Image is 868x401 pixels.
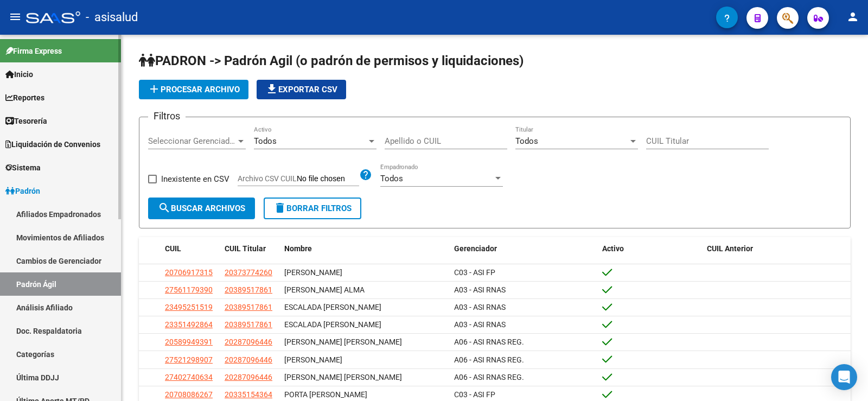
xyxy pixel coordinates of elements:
span: 20708086267 [165,390,213,399]
span: 20589949391 [165,338,213,346]
mat-icon: help [359,168,372,181]
span: [PERSON_NAME] [284,268,342,277]
span: Tesorería [5,115,47,127]
span: Firma Express [5,45,62,57]
mat-icon: add [148,82,161,96]
span: Todos [380,174,403,183]
span: 27521298907 [165,355,213,364]
datatable-header-cell: Activo [598,237,703,260]
span: Borrar Filtros [273,203,352,213]
span: 20287096446 [225,355,272,364]
mat-icon: person [846,10,859,23]
span: Seleccionar Gerenciador [148,136,236,146]
button: Borrar Filtros [264,198,361,219]
mat-icon: menu [9,10,22,23]
span: - asisalud [86,5,138,29]
span: 23495251519 [165,303,213,311]
span: Inexistente en CSV [161,173,229,186]
span: Inicio [5,68,33,80]
span: 20373774260 [225,268,272,277]
span: Nombre [284,244,312,253]
span: 20706917315 [165,268,213,277]
span: C03 - ASI FP [454,390,495,399]
span: 20389517861 [225,285,272,294]
span: Liquidación de Convenios [5,138,100,150]
span: Reportes [5,92,44,104]
span: Todos [515,136,538,146]
span: A03 - ASI RNAS [454,320,506,329]
span: PADRON -> Padrón Agil (o padrón de permisos y liquidaciones) [139,53,524,68]
datatable-header-cell: Nombre [280,237,450,260]
div: Open Intercom Messenger [831,364,857,390]
span: CUIL [165,244,181,253]
span: 20389517861 [225,303,272,311]
span: [PERSON_NAME] ALMA [284,285,365,294]
span: A03 - ASI RNAS [454,285,506,294]
span: A03 - ASI RNAS [454,303,506,311]
span: 20335154364 [225,390,272,399]
span: 20287096446 [225,338,272,346]
datatable-header-cell: CUIL Titular [220,237,280,260]
mat-icon: delete [273,201,286,214]
span: [PERSON_NAME] [284,355,342,364]
mat-icon: file_download [265,82,278,96]
span: Archivo CSV CUIL [238,174,297,183]
datatable-header-cell: CUIL Anterior [703,237,851,260]
span: A06 - ASI RNAS REG. [454,355,524,364]
datatable-header-cell: Gerenciador [450,237,598,260]
span: Gerenciador [454,244,497,253]
h3: Filtros [148,109,186,124]
span: A06 - ASI RNAS REG. [454,373,524,381]
span: [PERSON_NAME] [PERSON_NAME] [284,338,402,346]
span: 27561179390 [165,285,213,294]
span: ESCALADA [PERSON_NAME] [284,320,381,329]
span: CUIL Titular [225,244,266,253]
span: Procesar archivo [148,85,240,94]
button: Buscar Archivos [148,198,255,219]
datatable-header-cell: CUIL [161,237,220,260]
span: Activo [602,244,624,253]
span: 27402740634 [165,373,213,381]
button: Exportar CSV [257,80,346,99]
span: CUIL Anterior [707,244,753,253]
input: Archivo CSV CUIL [297,174,359,184]
span: Sistema [5,162,41,174]
span: Todos [254,136,277,146]
span: Buscar Archivos [158,203,245,213]
span: 20389517861 [225,320,272,329]
span: PORTA [PERSON_NAME] [284,390,367,399]
span: [PERSON_NAME] [PERSON_NAME] [284,373,402,381]
span: 20287096446 [225,373,272,381]
mat-icon: search [158,201,171,214]
span: Exportar CSV [265,85,337,94]
span: A06 - ASI RNAS REG. [454,338,524,346]
span: ESCALADA [PERSON_NAME] [284,303,381,311]
span: Padrón [5,185,40,197]
button: Procesar archivo [139,80,248,99]
span: 23351492864 [165,320,213,329]
span: C03 - ASI FP [454,268,495,277]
